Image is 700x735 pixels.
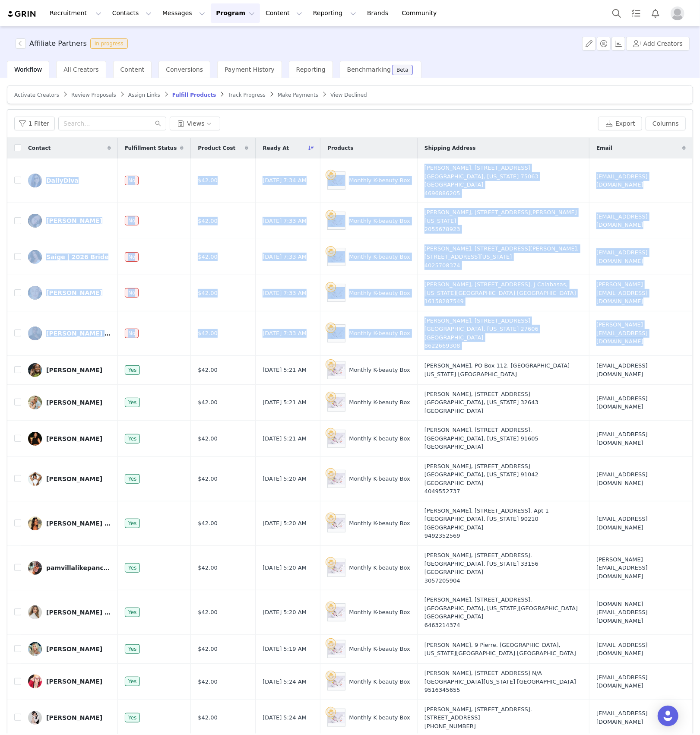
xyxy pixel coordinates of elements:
[349,678,410,686] div: Monthly K-beauty Box
[263,608,307,617] span: [DATE] 5:20 AM
[596,515,682,532] span: [EMAIL_ADDRESS][DOMAIN_NAME]
[424,487,582,496] div: 4049552737
[125,713,140,722] span: Yes
[28,396,42,409] img: da2ad97b-412f-4750-97d7-94bba37e6608.jpg
[46,609,111,616] div: [PERSON_NAME] | Faith | Clean Beauty | Former Model
[596,641,682,658] span: [EMAIL_ADDRESS][DOMAIN_NAME]
[596,430,682,447] span: [EMAIL_ADDRESS][DOMAIN_NAME]
[198,217,218,225] span: $42.00
[349,645,410,653] div: Monthly K-beauty Box
[349,713,410,722] div: Monthly K-beauty Box
[7,10,37,18] img: grin logo
[198,678,218,686] span: $42.00
[349,366,410,374] div: Monthly K-beauty Box
[263,475,307,483] span: [DATE] 5:20 AM
[16,38,131,49] span: [object Object]
[125,176,139,185] span: No
[198,144,235,152] span: Product Cost
[328,473,345,485] img: Product Image
[396,67,409,73] div: Beta
[328,562,345,574] img: Product Image
[328,676,345,687] img: Product Image
[28,396,111,409] a: [PERSON_NAME]
[362,3,396,23] a: Brands
[28,214,111,228] a: [PERSON_NAME]
[328,643,345,655] img: Product Image
[28,711,42,725] img: 190ac225-a879-430f-9bf3-04468a5c30a0.jpg
[125,329,139,338] span: No
[328,364,345,376] img: Product Image
[198,329,218,338] span: $42.00
[125,252,139,262] span: No
[349,608,410,617] div: Monthly K-beauty Box
[90,38,128,49] span: In progress
[349,519,410,528] div: Monthly K-beauty Box
[263,713,307,722] span: [DATE] 5:24 AM
[120,66,145,73] span: Content
[278,92,318,98] span: Make Payments
[46,217,102,224] div: [PERSON_NAME]
[157,3,210,23] button: Messages
[596,320,682,346] span: [PERSON_NAME][EMAIL_ADDRESS][DOMAIN_NAME]
[125,398,140,407] span: Yes
[28,642,42,656] img: 4a55e542-1dae-468d-bc76-1db6e09b50b1.jpg
[596,709,682,726] span: [EMAIL_ADDRESS][DOMAIN_NAME]
[46,714,102,721] div: [PERSON_NAME]
[28,642,111,656] a: [PERSON_NAME]
[263,366,307,374] span: [DATE] 5:21 AM
[424,462,582,496] div: [PERSON_NAME], [STREET_ADDRESS] [GEOGRAPHIC_DATA], [US_STATE] 91042 [GEOGRAPHIC_DATA]
[46,289,102,296] div: [PERSON_NAME]
[330,92,367,98] span: View Declined
[424,641,582,658] div: [PERSON_NAME], 9 Pierre. [GEOGRAPHIC_DATA], [US_STATE][GEOGRAPHIC_DATA] [GEOGRAPHIC_DATA]
[28,174,42,187] img: ee34a471-169f-4c43-ac87-4d2a4e29afd4.jpg
[28,472,111,486] a: [PERSON_NAME]
[263,564,307,572] span: [DATE] 5:20 AM
[198,608,218,617] span: $42.00
[424,532,582,540] div: 9492352569
[596,212,682,229] span: [EMAIL_ADDRESS][DOMAIN_NAME]
[46,520,111,527] div: [PERSON_NAME] 🕊️
[296,66,326,73] span: Reporting
[263,329,307,338] span: [DATE] 7:33 AM
[328,327,345,339] img: Product Image
[14,117,55,130] button: 1 Filter
[424,577,582,585] div: 3057205904
[424,144,476,152] span: Shipping Address
[596,470,682,487] span: [EMAIL_ADDRESS][DOMAIN_NAME]
[14,66,42,73] span: Workflow
[46,367,102,374] div: [PERSON_NAME]
[596,248,682,265] span: [EMAIL_ADDRESS][DOMAIN_NAME]
[46,678,102,685] div: [PERSON_NAME]
[263,678,307,686] span: [DATE] 5:24 AM
[28,605,42,619] img: e2ebdef7-8ba9-48af-b3d2-e85468933e49.jpg
[155,120,161,127] i: icon: search
[71,92,116,98] span: Review Proposals
[424,317,582,350] div: [PERSON_NAME], [STREET_ADDRESS] [GEOGRAPHIC_DATA], [US_STATE] 27606 [GEOGRAPHIC_DATA]
[598,117,642,130] button: Export
[424,297,582,306] div: 16158287549
[646,117,686,130] button: Columns
[28,144,51,152] span: Contact
[328,251,345,263] img: Product Image
[349,434,410,443] div: Monthly K-beauty Box
[46,646,102,653] div: [PERSON_NAME]
[29,38,87,49] h3: Affiliate Partners
[424,722,582,731] div: [PHONE_NUMBER]
[349,253,410,261] div: Monthly K-beauty Box
[198,519,218,528] span: $42.00
[671,6,684,20] img: placeholder-profile.jpg
[125,365,140,375] span: Yes
[596,144,612,152] span: Email
[28,286,42,300] img: b38721b8-94ee-4058-92a0-061e1d9ef11a.jpg
[424,244,582,270] div: [PERSON_NAME], [STREET_ADDRESS][PERSON_NAME]. [STREET_ADDRESS][US_STATE]
[424,621,582,630] div: 6463214374
[46,177,79,184] div: DailyDiva
[28,214,42,228] img: dbe57231-8b08-47da-854e-2856ef36fe16.jpg
[263,176,307,185] span: [DATE] 7:34 AM
[28,432,42,446] img: e5ce0699-eb46-4e5b-99f1-93fb69809f29--s.jpg
[125,216,139,225] span: No
[46,435,102,442] div: [PERSON_NAME]
[596,361,682,378] span: [EMAIL_ADDRESS][DOMAIN_NAME]
[328,712,345,724] img: Product Image
[263,519,307,528] span: [DATE] 5:20 AM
